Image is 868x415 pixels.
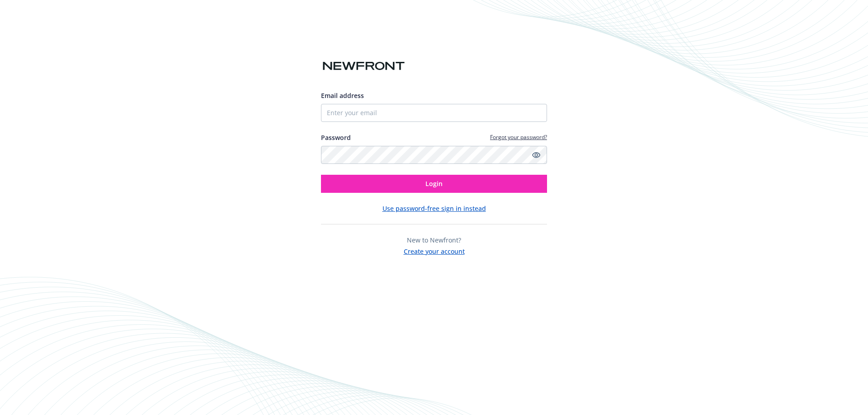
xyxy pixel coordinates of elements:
[321,175,547,193] button: Login
[321,58,406,74] img: Newfront logo
[425,179,443,188] span: Login
[321,104,547,122] input: Enter your email
[531,149,542,160] a: Show password
[382,204,486,213] button: Use password-free sign in instead
[321,146,547,164] input: Enter your password
[321,91,364,100] span: Email address
[321,133,351,142] label: Password
[407,236,461,244] span: New to Newfront?
[404,245,465,256] button: Create your account
[490,133,547,141] a: Forgot your password?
